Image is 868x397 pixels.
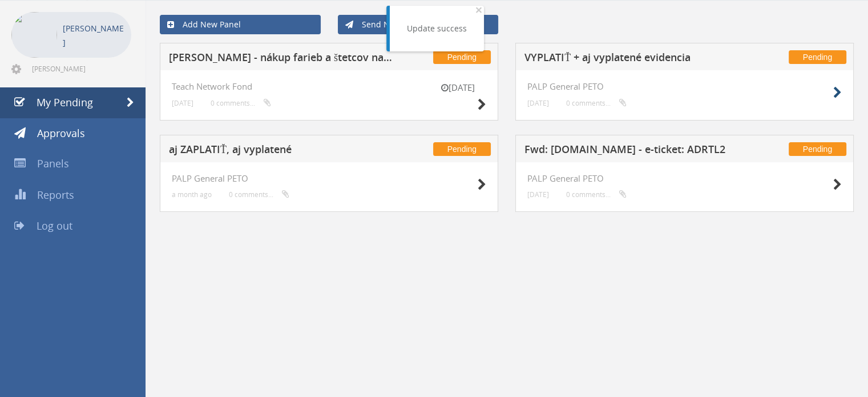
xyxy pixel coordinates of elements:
span: Reports [37,188,74,202]
div: Update success [407,23,467,34]
h4: PALP General PETO [172,174,486,183]
span: Approvals [37,126,85,140]
p: [PERSON_NAME] [63,21,126,50]
h5: Fwd: [DOMAIN_NAME] - e-ticket: ADRTL2 [524,144,749,158]
small: 0 comments... [566,99,627,107]
small: a month ago [172,190,212,199]
a: Send New Approval [338,15,499,34]
small: [DATE] [429,82,486,94]
span: Pending [433,142,491,156]
h5: [PERSON_NAME] - nákup farieb a štetcov na zveľaďovanie mesta [169,52,393,66]
small: [DATE] [527,190,549,199]
h5: VYPLATIŤ + aj vyplatené evidencia [524,52,749,66]
span: My Pending [37,95,93,109]
span: Pending [433,50,491,64]
small: 0 comments... [566,190,627,199]
span: Pending [789,142,846,156]
h4: PALP General PETO [527,82,842,91]
h4: Teach Network Fond [172,82,486,91]
span: [PERSON_NAME][EMAIL_ADDRESS][DOMAIN_NAME] [32,64,129,73]
span: Log out [37,219,72,232]
small: [DATE] [527,99,549,107]
span: Panels [37,157,69,170]
a: Add New Panel [160,15,321,34]
small: [DATE] [172,99,193,107]
span: × [475,2,482,18]
small: 0 comments... [229,190,289,199]
h5: aj ZAPLATIŤ, aj vyplatené [169,144,393,158]
h4: PALP General PETO [527,174,842,183]
span: Pending [789,50,846,64]
small: 0 comments... [211,99,271,107]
